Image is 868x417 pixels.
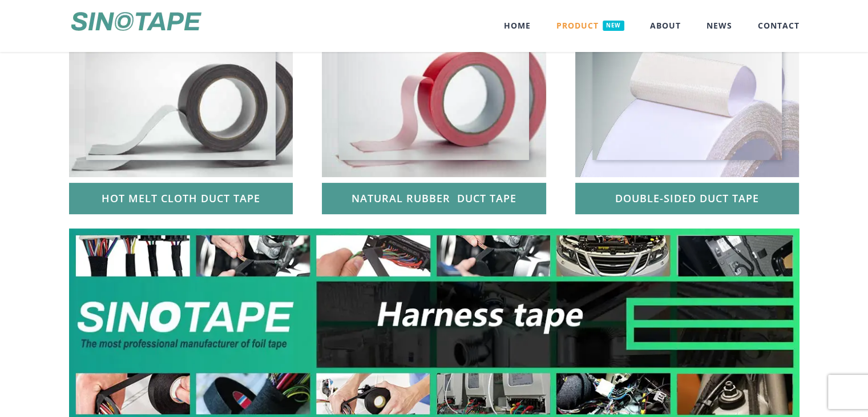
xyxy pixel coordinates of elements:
span: DOUBLE-SIDED DUCT TAPE [615,193,759,205]
a: DOUBLE-SIDED DUCT TAPE [575,183,800,214]
picture: xi-s [69,227,800,238]
img: duct-tape-supply14.jpg [592,38,782,161]
span: PRODUCT [556,21,624,31]
span: NEW [603,21,624,31]
span: NATURAL RUBBER DUCT TAPE [352,193,516,205]
span: ABOUT [650,22,681,30]
img: duct-tape-supply11.jpg [86,38,276,161]
span: HOT MELT CLOTH DUCT TAPE [102,193,260,205]
a: NATURAL RUBBER DUCT TAPE [322,183,546,214]
span: CONTACT [758,22,800,30]
span: HOME [503,22,530,30]
a: HOT MELT CLOTH DUCT TAPE [69,183,293,214]
span: NEWS [706,22,732,30]
img: duct-tape-supply13.jpg [339,38,529,161]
